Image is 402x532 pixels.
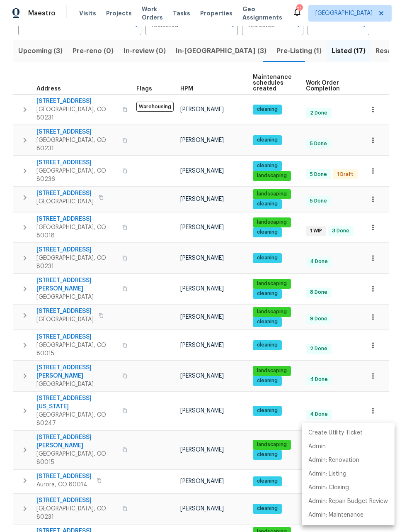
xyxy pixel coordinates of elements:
p: Create Utility Ticket [308,429,363,437]
p: Admin: Renovation [308,456,359,465]
p: Admin: Maintenance [308,511,363,520]
p: Admin: Closing [308,483,349,492]
p: Admin: Listing [308,470,346,478]
p: Admin [308,442,326,451]
p: Admin: Repair Budget Review [308,497,388,506]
